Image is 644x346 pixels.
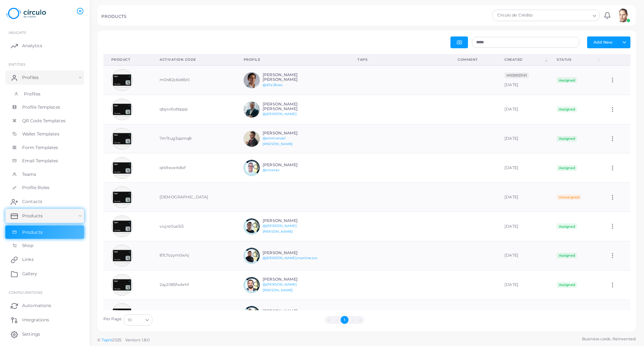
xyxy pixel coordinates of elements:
div: Profile [244,57,342,62]
div: Taps [357,57,442,62]
span: Wallet Templates [22,131,59,137]
a: @[PERSON_NAME].[PERSON_NAME] [263,282,297,292]
span: Form Templates [22,144,58,151]
img: avatar [111,303,133,325]
a: Profile Templates [5,100,84,114]
span: Profiles [24,91,40,97]
h5: PRODUCTS [101,14,126,19]
span: Shop [22,242,33,249]
span: ENTITIES [9,62,25,66]
a: @[PERSON_NAME].martinezco [263,256,317,260]
div: Activation Code [160,57,228,62]
a: Automations [5,298,84,313]
h6: [PERSON_NAME] [PERSON_NAME] [263,102,315,111]
a: Shop [5,239,84,252]
td: [DATE] [497,270,549,300]
td: [DATE] [497,153,549,183]
td: viujre0ue5l3 [152,212,236,241]
a: Products [5,209,84,223]
img: avatar [244,72,260,88]
a: Settings [5,327,84,341]
a: Tapni [102,337,112,342]
span: Integrations [22,317,49,323]
td: [DATE] [497,241,549,270]
span: Version: 1.8.0 [125,337,150,342]
span: Profile Roles [22,184,49,191]
a: avatar [614,8,632,23]
a: MX30023161 [504,73,529,78]
td: [DATE] [497,124,549,153]
h6: [PERSON_NAME] [263,251,317,255]
h6: [PERSON_NAME] [263,309,315,313]
div: Search for option [492,10,600,21]
td: [DATE] [497,65,549,95]
td: [DATE] [497,183,549,212]
td: ql49exerk8xf [152,153,236,183]
img: avatar [111,128,133,149]
td: 2ay2085fwbmf [152,270,236,300]
input: Search for option [549,11,590,19]
span: Assigned [557,282,577,288]
img: logo [6,7,46,20]
a: @cmatav [263,168,279,172]
div: Status [557,57,596,62]
span: © [97,337,150,343]
input: Search for option [132,316,143,324]
div: Comment [458,57,489,62]
span: Email Templates [22,158,58,164]
span: Business cards. Reinvented. [582,336,636,342]
span: Products [22,229,43,236]
a: Profiles [5,87,84,101]
span: Assigned [557,136,577,142]
button: Add New [587,36,619,48]
img: avatar [111,69,133,91]
span: Analytics [22,43,42,49]
td: [DATE] [497,95,549,124]
a: Wallet Templates [5,127,84,141]
span: 10 [128,316,132,324]
span: Configurations [9,290,43,295]
span: Links [22,256,34,263]
td: m0n82c6e85r0 [152,65,236,95]
span: Assigned [557,77,577,83]
h6: [PERSON_NAME] [263,163,315,167]
label: Per Page [103,316,122,322]
a: Form Templates [5,141,84,154]
a: @[PERSON_NAME].[PERSON_NAME] [263,224,297,233]
span: Teams [22,171,36,178]
a: Profiles [5,70,84,85]
th: Action [601,54,630,65]
td: [DATE] [497,300,549,329]
a: Links [5,252,84,267]
span: Gallery [22,271,37,277]
span: Profile Templates [22,104,60,110]
td: qbysx6otbppp [152,95,236,124]
a: Contacts [5,194,84,209]
a: @emmanuel.[PERSON_NAME] [263,136,293,146]
td: 87c7ozym0whj [152,241,236,270]
img: avatar [244,102,260,118]
span: Assigned [557,223,577,229]
span: QR Code Templates [22,118,65,124]
span: Unassigned [557,194,581,200]
a: Analytics [5,39,84,53]
a: Email Templates [5,154,84,168]
img: avatar [244,306,260,322]
td: 7m7tug3apmq8 [152,124,236,153]
a: Profile Roles [5,181,84,194]
img: avatar [244,218,260,234]
img: avatar [244,248,260,264]
span: Assigned [557,107,577,112]
td: h7feftu66fin [152,300,236,329]
h6: [PERSON_NAME] [263,131,315,135]
h6: [PERSON_NAME] [263,277,315,282]
img: avatar [111,216,133,237]
img: avatar [111,274,133,296]
img: avatar [244,277,260,293]
span: Contacts [22,198,42,205]
span: 2025 [112,337,121,343]
h6: [PERSON_NAME] [PERSON_NAME] [263,73,315,82]
div: Search for option [124,314,152,326]
h6: [PERSON_NAME] [263,218,315,223]
ul: Pagination [154,316,535,324]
